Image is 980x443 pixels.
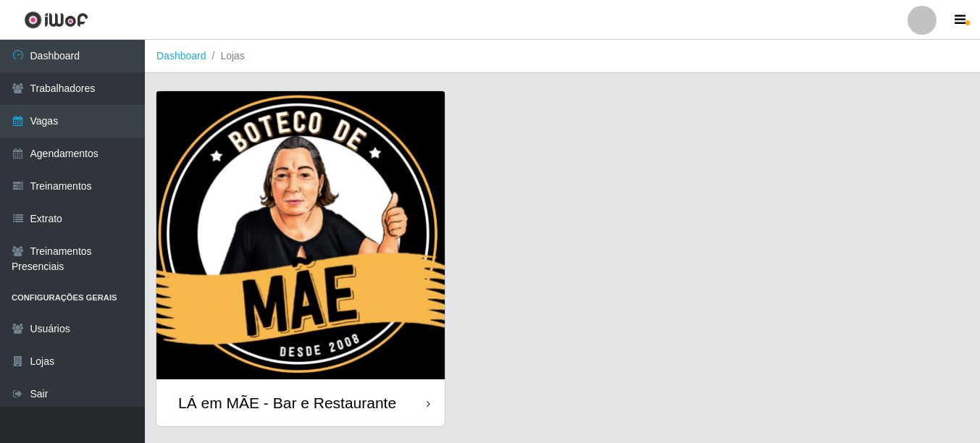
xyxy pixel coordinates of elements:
img: CoreUI Logo [24,11,88,29]
div: LÁ em MÃE - Bar e Restaurante [178,394,396,412]
a: LÁ em MÃE - Bar e Restaurante [156,91,445,426]
li: Lojas [206,48,245,64]
img: cardImg [156,91,445,379]
nav: breadcrumb [145,40,980,73]
a: Dashboard [156,50,206,62]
